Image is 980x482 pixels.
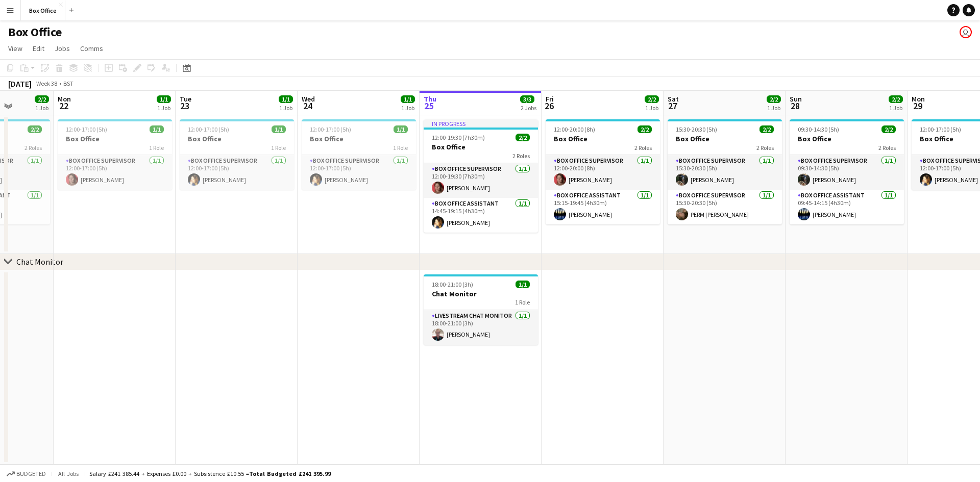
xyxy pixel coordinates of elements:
app-user-avatar: Millie Haldane [960,26,972,38]
span: Week 38 [34,80,59,87]
span: Edit [33,44,44,53]
div: [DATE] [8,79,32,89]
div: Salary £241 385.44 + Expenses £0.00 + Subsistence £10.55 = [89,470,331,477]
span: Total Budgeted £241 395.99 [249,470,331,477]
div: Chat Monitor [16,257,63,267]
span: Comms [80,44,103,53]
span: Jobs [55,44,70,53]
a: Edit [29,42,48,55]
div: BST [63,80,73,87]
span: View [8,44,22,53]
span: All jobs [56,470,81,477]
button: Budgeted [5,468,47,479]
a: View [4,42,27,55]
button: Box Office [21,1,65,20]
h1: Box Office [8,24,62,40]
a: Jobs [51,42,74,55]
a: Comms [76,42,107,55]
span: Budgeted [16,470,46,477]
